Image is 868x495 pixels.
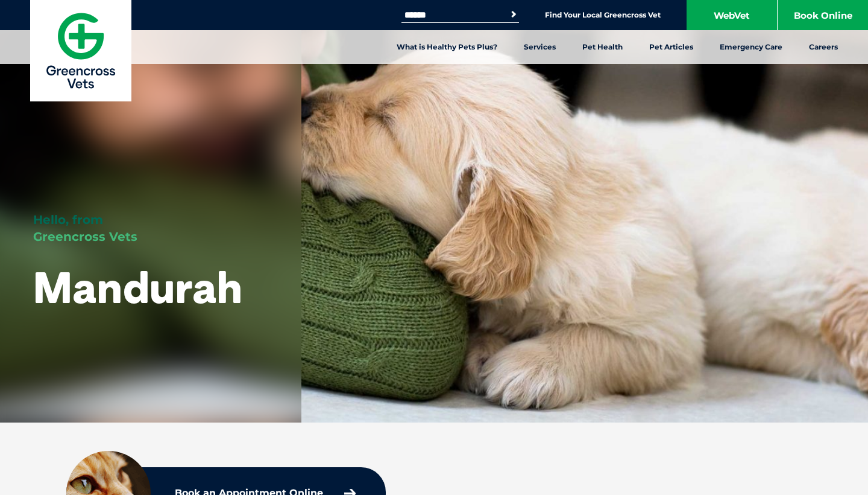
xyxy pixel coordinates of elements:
a: Pet Articles [636,30,706,64]
a: Services [511,30,569,64]
a: Emergency Care [706,30,796,64]
a: What is Healthy Pets Plus? [383,30,511,64]
button: Search [508,8,520,21]
a: Find Your Local Greencross Vet [545,10,661,20]
h1: Mandurah [33,263,242,311]
span: Hello, from [33,212,103,227]
span: Greencross Vets [33,229,137,244]
a: Careers [796,30,851,64]
a: Pet Health [569,30,636,64]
